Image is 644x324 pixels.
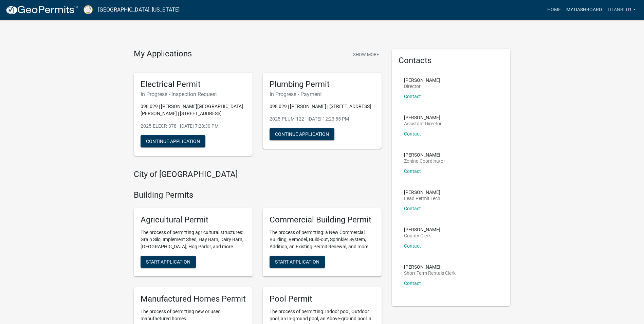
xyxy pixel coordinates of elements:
h5: Commercial Building Permit [270,215,375,225]
h4: My Applications [134,49,192,59]
button: Show More [350,49,382,60]
p: County Clerk [404,233,440,238]
p: [PERSON_NAME] [404,78,440,83]
p: 2025-ELECR-378 - [DATE] 7:28:30 PM [141,123,246,130]
a: Contact [404,243,421,249]
h4: City of [GEOGRAPHIC_DATA] [134,169,382,179]
button: Start Application [270,256,325,268]
button: Start Application [141,256,196,268]
p: Short Term Rentals Clerk [404,271,456,275]
a: [GEOGRAPHIC_DATA], [US_STATE] [98,4,180,16]
h6: In Progress - Payment [270,91,375,97]
p: [PERSON_NAME] [404,152,445,157]
a: Contact [404,206,421,211]
p: 2025-PLUM-122 - [DATE] 12:23:55 PM [270,115,375,123]
p: [PERSON_NAME] [404,190,440,195]
span: Start Application [146,259,190,264]
h5: Pool Permit [270,294,375,304]
p: [PERSON_NAME] [404,265,456,269]
span: Start Application [275,259,319,264]
button: Continue Application [141,135,205,147]
p: Lead Permit Tech [404,196,440,201]
h5: Agricultural Permit [141,215,246,225]
a: Contact [404,168,421,174]
h6: In Progress - Inspection Request [141,91,246,97]
h5: Contacts [399,56,504,66]
p: 098 029 | [PERSON_NAME] | [STREET_ADDRESS] [270,103,375,110]
a: Contact [404,131,421,137]
h5: Manufactured Homes Permit [141,294,246,304]
p: The process of permitting agricultural structures: Grain Silo, Implement Shed, Hay Barn, Dairy Ba... [141,229,246,250]
a: Home [545,3,564,16]
a: Contact [404,94,421,99]
a: My Dashboard [564,3,605,16]
p: Director [404,84,440,89]
p: The process of permitting new or used manufactured homes. [141,308,246,322]
p: [PERSON_NAME] [404,227,440,232]
p: 098 029 | [PERSON_NAME][GEOGRAPHIC_DATA][PERSON_NAME] | [STREET_ADDRESS] [141,103,246,117]
h5: Plumbing Permit [270,79,375,89]
p: [PERSON_NAME] [404,115,442,120]
img: Putnam County, Georgia [84,5,93,14]
h4: Building Permits [134,190,382,200]
h5: Electrical Permit [141,79,246,89]
p: Assistant Director [404,121,442,126]
button: Continue Application [270,128,334,140]
a: titanbld1 [605,3,639,16]
p: The process of permitting: a New Commercial Building, Remodel, Build-out, Sprinkler System, Addit... [270,229,375,250]
a: Contact [404,281,421,286]
p: Zoning Coordinator [404,159,445,163]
